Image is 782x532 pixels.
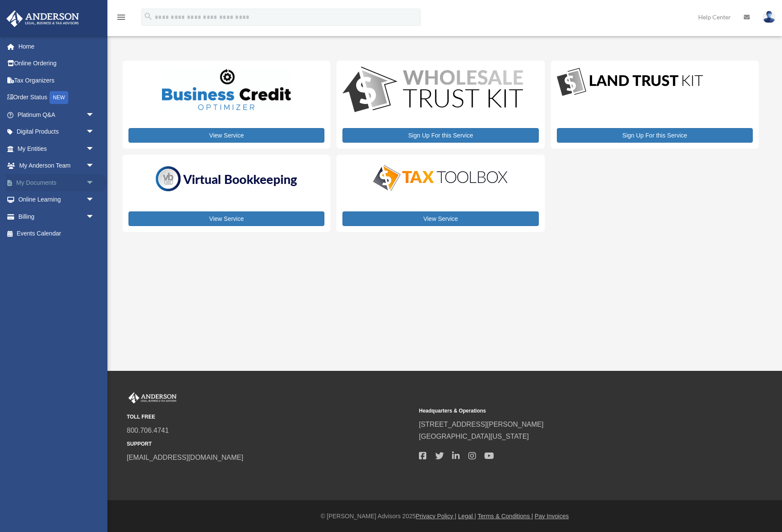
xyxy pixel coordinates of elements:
[128,128,324,143] a: View Service
[127,413,413,422] small: TOLL FREE
[86,106,103,124] span: arrow_drop_down
[6,208,107,225] a: Billingarrow_drop_down
[6,38,107,55] a: Home
[419,407,705,416] small: Headquarters & Operations
[6,72,107,89] a: Tax Organizers
[557,128,753,143] a: Sign Up For this Service
[86,208,103,226] span: arrow_drop_down
[342,67,523,114] img: WS-Trust-Kit-lgo-1.jpg
[6,89,107,107] a: Order StatusNEW
[6,106,107,123] a: Platinum Q&Aarrow_drop_down
[127,427,169,434] a: 800.706.4741
[419,433,529,440] a: [GEOGRAPHIC_DATA][US_STATE]
[6,174,107,191] a: My Documentsarrow_drop_down
[127,454,243,461] a: [EMAIL_ADDRESS][DOMAIN_NAME]
[86,157,103,175] span: arrow_drop_down
[416,513,457,520] a: Privacy Policy |
[128,211,324,226] a: View Service
[127,392,178,404] img: Anderson Advisors Platinum Portal
[116,15,126,22] a: menu
[6,157,107,174] a: My Anderson Teamarrow_drop_down
[86,123,103,141] span: arrow_drop_down
[6,123,103,141] a: Digital Productsarrow_drop_down
[478,513,533,520] a: Terms & Conditions |
[458,513,476,520] a: Legal |
[49,91,68,104] div: NEW
[6,55,107,72] a: Online Ordering
[4,10,82,27] img: Anderson Advisors Platinum Portal
[116,12,126,22] i: menu
[342,211,538,226] a: View Service
[763,11,776,23] img: User Pic
[86,191,103,209] span: arrow_drop_down
[127,440,413,449] small: SUPPORT
[86,140,103,158] span: arrow_drop_down
[342,128,538,143] a: Sign Up For this Service
[6,191,107,208] a: Online Learningarrow_drop_down
[557,67,703,98] img: LandTrust_lgo-1.jpg
[107,511,782,522] div: © [PERSON_NAME] Advisors 2025
[86,174,103,192] span: arrow_drop_down
[6,140,107,157] a: My Entitiesarrow_drop_down
[6,225,107,242] a: Events Calendar
[535,513,568,520] a: Pay Invoices
[144,12,153,21] i: search
[419,421,544,428] a: [STREET_ADDRESS][PERSON_NAME]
